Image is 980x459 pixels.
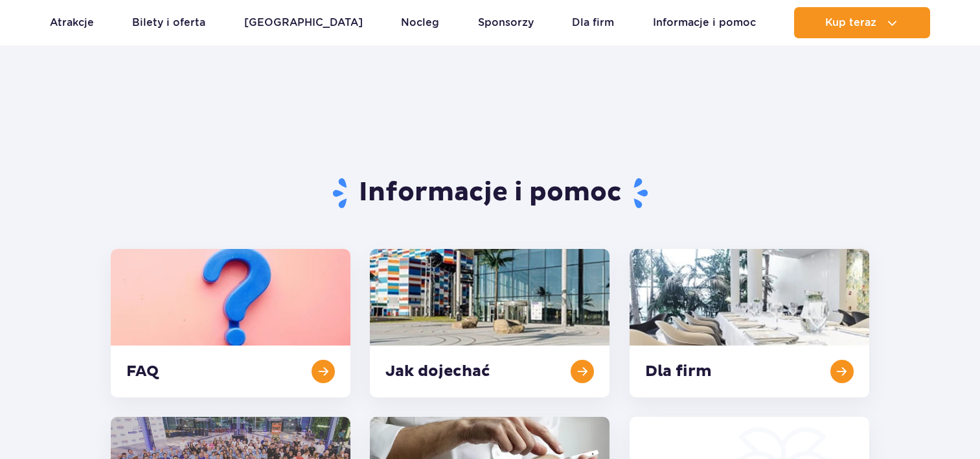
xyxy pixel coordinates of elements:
a: Sponsorzy [478,7,534,38]
a: Nocleg [401,7,439,38]
a: [GEOGRAPHIC_DATA] [244,7,363,38]
a: Informacje i pomoc [653,7,756,38]
a: Dla firm [572,7,614,38]
h1: Informacje i pomoc [111,176,869,210]
a: Atrakcje [50,7,94,38]
button: Kup teraz [794,7,930,38]
span: Kup teraz [825,17,876,29]
a: Bilety i oferta [132,7,205,38]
